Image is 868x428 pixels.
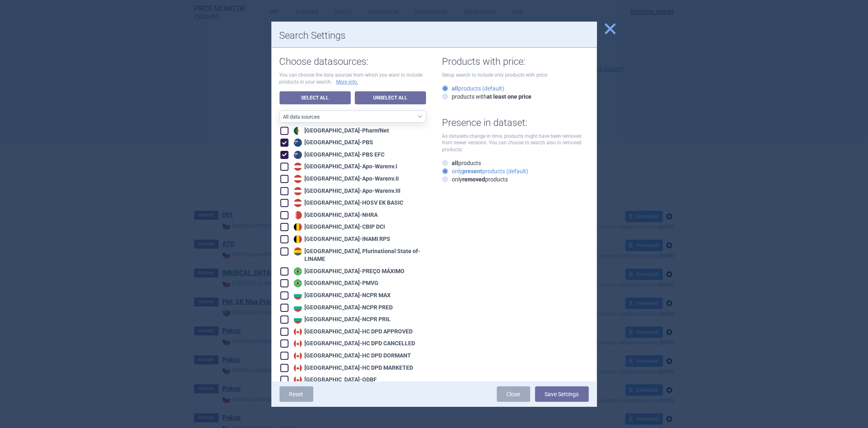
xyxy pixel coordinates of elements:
p: Setup search to include only products with price: [442,72,589,79]
div: [GEOGRAPHIC_DATA] - PBS [292,139,374,147]
div: [GEOGRAPHIC_DATA] - Pharm'Net [292,127,389,135]
img: Australia [294,151,302,159]
img: Brazil [294,279,302,287]
img: Canada [294,364,302,372]
a: Select All [280,91,351,104]
div: [GEOGRAPHIC_DATA] - HOSV EK BASIC [292,199,404,207]
img: Austria [294,163,302,171]
div: [GEOGRAPHIC_DATA] - NHRA [292,211,378,219]
strong: present [463,168,483,174]
div: [GEOGRAPHIC_DATA] - NCPR MAX [292,291,391,300]
strong: at least one price [487,93,532,100]
div: [GEOGRAPHIC_DATA] - HC DPD CANCELLED [292,340,415,348]
img: Canada [294,352,302,360]
div: [GEOGRAPHIC_DATA] - HC DPD APPROVED [292,328,413,336]
strong: all [452,85,459,92]
div: [GEOGRAPHIC_DATA] - HC DPD DORMANT [292,352,411,360]
strong: removed [463,176,485,183]
img: Austria [294,187,302,195]
div: [GEOGRAPHIC_DATA] - PREÇO MÁXIMO [292,267,405,276]
img: Austria [294,199,302,207]
a: Close [497,386,530,402]
strong: all [452,160,459,166]
div: [GEOGRAPHIC_DATA] - Apo-Warenv.III [292,187,401,195]
img: Bulgaria [294,315,302,324]
img: Canada [294,340,302,348]
h1: Products with price: [442,56,589,68]
button: Save Settings [535,386,589,402]
label: products [442,159,481,167]
img: Bahrain [294,211,302,219]
div: [GEOGRAPHIC_DATA] - NCPR PRIL [292,315,391,324]
div: [GEOGRAPHIC_DATA] - Apo-Warenv.II [292,175,399,183]
img: Brazil [294,267,302,276]
p: You can choose the data sources from which you want to include products in your search. [280,72,426,86]
div: [GEOGRAPHIC_DATA] - HC DPD MARKETED [292,364,413,372]
div: [GEOGRAPHIC_DATA] - INAMI RPS [292,235,391,243]
img: Algeria [294,127,302,135]
p: As datasets change in time, products might have been removed from newer versions. You can choose ... [442,133,589,153]
img: Belgium [294,223,302,231]
img: Austria [294,175,302,183]
label: only products (default) [442,167,529,175]
label: products (default) [442,84,505,93]
a: Unselect All [355,91,426,104]
img: Bulgaria [294,291,302,300]
label: only products [442,175,508,183]
a: Reset [280,386,313,402]
h1: Search Settings [280,30,589,42]
img: Canada [294,376,302,384]
div: [GEOGRAPHIC_DATA] - ODBF [292,376,377,384]
img: Canada [294,328,302,336]
img: Belgium [294,235,302,243]
img: Bolivia, Plurinational State of [294,247,302,256]
div: [GEOGRAPHIC_DATA] - PMVG [292,279,379,287]
div: [GEOGRAPHIC_DATA] - NCPR PRED [292,304,393,312]
div: [GEOGRAPHIC_DATA] - Apo-Warenv.I [292,163,398,171]
div: [GEOGRAPHIC_DATA] - CBIP DCI [292,223,385,231]
h1: Presence in dataset: [442,117,589,129]
h1: Choose datasources: [280,56,426,68]
img: Bulgaria [294,304,302,312]
div: [GEOGRAPHIC_DATA] - PBS EFC [292,151,385,159]
div: [GEOGRAPHIC_DATA], Plurinational State of - LINAME [292,247,426,263]
img: Australia [294,139,302,147]
label: products with [442,93,532,101]
a: More info. [337,79,359,86]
